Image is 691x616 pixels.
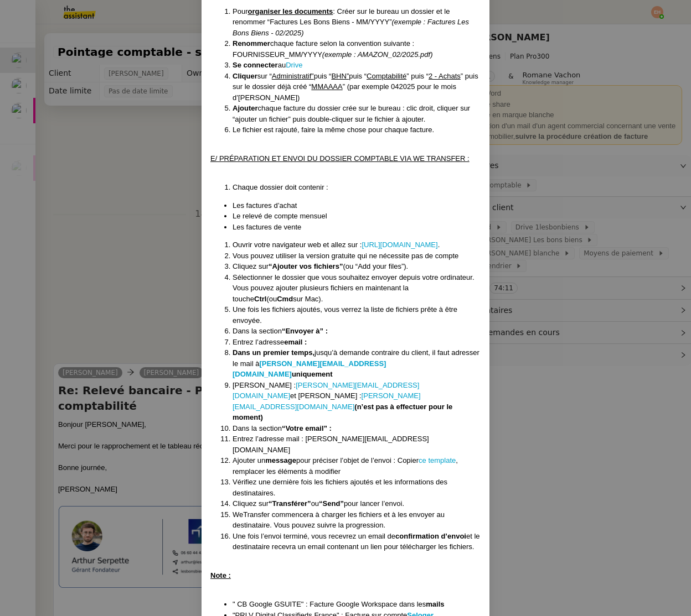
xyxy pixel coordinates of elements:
[233,435,429,454] span: Entrez l’adresse mail : [PERSON_NAME][EMAIL_ADDRESS][DOMAIN_NAME]
[395,532,466,540] strong: confirmation d’envoi
[233,532,395,540] span: Une fois l’envoi terminé, vous recevrez un email de
[210,571,231,580] u: Note :
[311,82,342,91] u: MMAAAA
[296,456,419,464] span: pour préciser l’objet de l’envoi : Copier
[233,252,458,260] span: Vous pouvez utiliser la version gratuite qui ne nécessite pas de compte
[233,327,282,335] span: Dans la section
[322,50,433,59] em: (exemple : AMAZON_02/2025.pdf)
[233,359,386,379] a: [PERSON_NAME][EMAIL_ADDRESS][DOMAIN_NAME]
[286,61,302,69] a: Drive
[233,510,445,530] span: WeTransfer commencera à charger les fichiers et à les envoyer au destinataire. Vous pouvez suivre...
[233,223,301,231] span: Les factures de vente
[343,262,408,270] span: (ou “Add your files”).
[233,124,481,135] li: Le fichier est rajouté, faire la même chose pour chaque facture.
[233,39,270,48] strong: Renommer
[233,381,419,400] a: [PERSON_NAME][EMAIL_ADDRESS][DOMAIN_NAME]
[233,338,284,346] span: Entrez l’adresse
[233,18,469,37] em: (exemple : Factures Les Bons Biens - 02/2025)
[265,456,296,464] strong: message
[266,295,277,303] span: (ou
[247,7,333,15] u: organiser les documents
[282,424,332,432] strong: “Votre email” :
[277,295,293,303] strong: Cmd
[319,499,344,508] strong: “Send”
[233,456,458,476] span: , remplacer les éléments à modifier
[367,72,406,80] u: Comptabilité
[331,72,349,80] u: BHN”
[426,600,444,608] strong: mails
[282,327,328,335] strong: “Envoyer à” :
[233,7,247,15] span: Pour
[233,305,457,325] span: Une fois les fichiers ajoutés, vous verrez la liste de fichiers prête à être envoyée.
[269,499,311,508] strong: “Transférer”
[233,262,269,270] span: Cliquez sur
[233,478,447,497] span: Vérifiez une dernière fois les fichiers ajoutés et les informations des destinataires.
[233,183,328,191] span: Chaque dossier doit contenir :
[210,154,470,163] u: E/ PRÉPARATION ET ENVOI DU DOSSIER COMPTABLE VIA WE TRANSFER :
[233,72,257,80] strong: Cliquer
[233,499,269,508] span: Cliquez sur
[233,104,258,112] strong: Ajouter
[233,212,327,220] span: Le relevé de compte mensuel
[311,499,319,508] span: ou
[272,72,314,80] u: Administratif”
[284,338,307,346] strong: email :
[233,241,362,249] span: Ouvrir votre navigateur web et allez sur :
[293,295,323,303] span: sur Mac).
[233,456,265,464] span: Ajouter un
[233,381,296,389] span: [PERSON_NAME] :
[233,273,475,303] span: Sélectionner le dossier que vous souhaitez envoyer depuis votre ordinateur. Vous pouvez ajouter p...
[269,262,343,270] strong: “Ajouter vos fichiers”
[233,103,481,124] li: chaque facture du dossier crée sur le bureau : clic droit, cliquer sur “ajouter un fichier” puis ...
[233,39,414,59] span: chaque facture selon la convention suivante : FOURNISSEUR_MM/YYYY
[254,295,266,303] strong: Ctrl
[233,201,297,210] span: Les factures d’achat
[233,61,278,69] strong: Se connecter
[233,599,481,610] li: " CB Google GSUITE" : Facture Google Workspace dans les
[344,499,404,508] span: pour lancer l’envoi.
[233,391,421,411] a: [PERSON_NAME][EMAIL_ADDRESS][DOMAIN_NAME]
[429,72,461,80] u: 2 - Achats
[290,391,362,400] span: et [PERSON_NAME] :
[233,424,282,432] span: Dans la section
[362,241,437,249] a: [URL][DOMAIN_NAME]
[419,456,456,464] a: ce template
[278,61,286,69] span: au
[292,370,333,378] strong: uniquement
[233,348,479,368] span: jusqu’à demande contraire du client, il faut adresser le mail à
[438,241,440,249] span: .
[233,348,314,357] strong: Dans un premier temps,
[233,71,481,103] li: sur “ puis “ puis “ ” puis “ ” puis sur le dossier déjà créé “ ” (par exemple 042025 pour le mois...
[233,7,450,27] span: : Créer sur le bureau un dossier et le renommer “Factures Les Bons Biens - MM/YYYY”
